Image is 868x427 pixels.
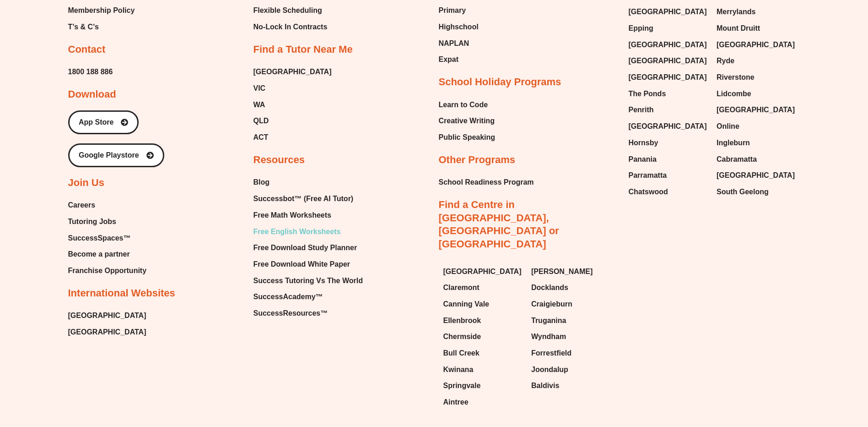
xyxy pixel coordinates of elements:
[225,65,234,77] span: Q
[531,265,593,279] span: [PERSON_NAME]
[329,1,341,14] button: Add or edit images
[263,120,268,126] span: U
[253,307,363,320] a: SuccessResources™
[717,22,796,35] a: Mount Druitt
[717,136,796,150] a: Ingleburn
[253,225,341,239] span: Free English Worksheets
[230,120,234,126] span: K
[185,120,189,126] span: D
[253,208,363,222] a: Free Math Worksheets
[253,82,266,95] span: VIC
[132,120,138,126] span: 
[717,153,796,166] a: Cabramatta
[235,65,247,77] span: 
[287,120,294,126] span: 
[253,257,350,271] span: Free Download White Paper
[443,281,523,295] a: Claremont
[134,120,138,126] span: S
[253,20,328,34] span: No-Lock In Contracts
[531,363,610,377] a: Joondalup
[531,281,568,295] span: Docklands
[245,120,250,126] span: R
[629,136,708,150] a: Hornsby
[200,120,205,126] span: H
[149,65,156,77] span: 7
[113,65,122,77] span: Q
[253,65,332,79] a: [GEOGRAPHIC_DATA]
[629,169,667,182] span: Parramatta
[443,314,523,328] a: Ellenbrook
[68,247,130,261] span: Become a partner
[166,120,169,126] span: L
[443,297,489,311] span: Canning Vale
[439,175,534,189] span: School Readiness Program
[68,215,147,229] a: Tutoring Jobs
[219,120,225,126] span: 
[629,5,707,19] span: [GEOGRAPHIC_DATA]
[120,65,129,77] span: G
[439,20,479,34] span: Highschool
[77,65,86,77] span: G
[178,120,184,126] span: 
[629,54,707,68] span: [GEOGRAPHIC_DATA]
[289,120,296,126] span: 
[629,5,708,19] a: [GEOGRAPHIC_DATA]
[88,120,94,126] span: 
[90,120,93,126] span: L
[629,120,707,133] span: [GEOGRAPHIC_DATA]
[278,120,283,126] span: H
[717,153,757,166] span: Cabramatta
[439,4,466,17] span: Primary
[79,119,113,126] span: App Store
[439,4,483,17] a: Primary
[102,104,111,113] span: W
[84,65,93,77] span: H
[717,120,796,133] a: Online
[173,65,180,77] span: V
[717,71,796,84] a: Riverstone
[443,346,480,360] span: Bull Creek
[253,290,323,304] span: SuccessAcademy™
[146,120,150,126] span: H
[325,120,330,126] span: Q
[294,120,299,126] span: R
[629,38,708,52] a: [GEOGRAPHIC_DATA]
[237,120,242,126] span: U
[90,104,96,113] span: Z
[190,120,197,126] span: 
[717,185,796,199] a: South Geelong
[253,241,363,255] a: Free Download Study Planner
[531,379,559,393] span: Baldivis
[61,65,68,77] span: 8
[253,98,265,112] span: WA
[439,53,459,66] span: Expat
[151,120,156,126] span: R
[443,330,481,344] span: Chermside
[190,65,193,77] span: /
[531,265,610,279] a: [PERSON_NAME]
[443,363,523,377] a: Kwinana
[443,395,469,409] span: Aintree
[113,120,118,126] span: U
[716,323,868,427] iframe: Chat Widget
[253,131,269,144] span: ACT
[217,65,226,77] span: R
[717,38,795,52] span: [GEOGRAPHIC_DATA]
[107,104,114,113] span: Q
[439,114,495,128] span: Creative Writing
[67,104,74,113] span: V
[443,297,523,311] a: Canning Vale
[443,281,480,295] span: Claremont
[717,103,795,117] span: [GEOGRAPHIC_DATA]
[629,153,708,166] a: Panania
[91,65,100,77] span: U
[126,120,133,126] span: 
[68,247,147,261] a: Become a partner
[253,114,332,128] a: QLD
[169,120,173,126] span: L
[68,231,147,245] a: SuccessSpaces™
[253,274,363,288] a: Success Tutoring Vs The World
[253,131,332,144] a: ACT
[717,136,750,150] span: Ingleburn
[303,120,308,126] span: Q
